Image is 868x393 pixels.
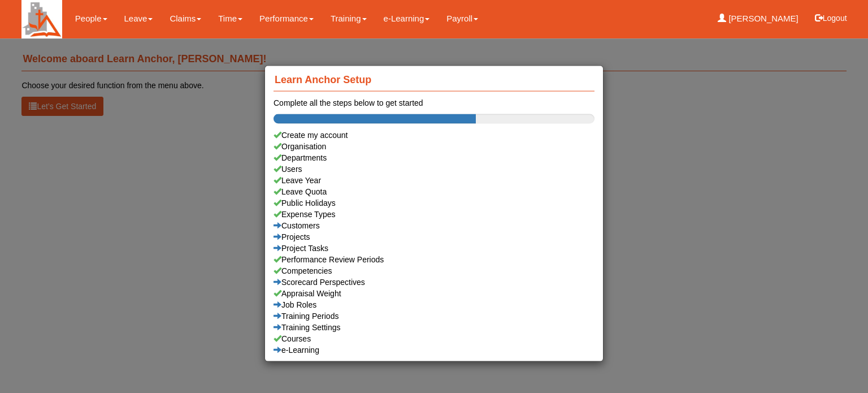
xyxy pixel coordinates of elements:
h4: Learn Anchor Setup [274,68,594,92]
a: Customers [274,220,594,231]
a: Training Periods [274,310,594,322]
a: Scorecard Perspectives [274,277,594,288]
a: Job Roles [274,299,594,310]
a: Public Holidays [274,197,594,209]
a: Organisation [274,141,594,152]
a: Training Settings [274,322,594,333]
div: Complete all the steps below to get started [274,97,594,109]
a: Performance Review Periods [274,254,594,265]
a: Courses [274,333,594,344]
iframe: chat widget [821,348,857,382]
a: Expense Types [274,209,594,220]
a: Appraisal Weight [274,288,594,299]
a: Project Tasks [274,243,594,254]
a: Leave Year [274,175,594,186]
a: Competencies [274,265,594,277]
a: e-Learning [274,344,594,356]
a: Users [274,163,594,175]
a: Projects [274,231,594,243]
a: Departments [274,152,594,163]
a: Leave Quota [274,186,594,197]
div: Create my account [274,129,594,141]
